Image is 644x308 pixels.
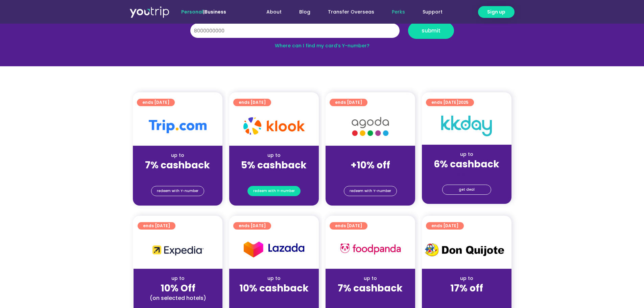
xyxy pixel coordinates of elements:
button: submit [408,22,454,39]
a: ends [DATE] [330,99,367,106]
a: Blog [290,6,319,18]
a: Sign up [478,6,515,18]
span: up to [364,152,377,159]
div: up to [139,275,217,282]
div: up to [427,151,506,158]
strong: 7% cashback [338,282,403,295]
span: get deal [459,185,475,194]
span: redeem with Y-number [157,186,198,196]
div: (for stays only) [427,170,506,177]
span: 2025 [458,99,469,105]
a: Transfer Overseas [319,6,383,18]
div: up to [138,152,217,159]
span: ends [DATE] [431,222,458,230]
div: up to [427,275,506,282]
span: ends [DATE] [335,222,362,230]
span: ends [DATE] [142,99,169,106]
strong: 17% off [450,282,483,295]
div: (for stays only) [235,294,313,302]
span: ends [DATE] [143,222,170,230]
span: submit [422,28,440,33]
div: (on selected hotels) [139,294,217,302]
a: About [258,6,290,18]
a: ends [DATE]2025 [426,99,474,106]
a: ends [DATE] [137,99,175,106]
div: up to [331,275,410,282]
strong: 5% cashback [241,159,307,172]
strong: 10% cashback [239,282,309,295]
a: redeem with Y-number [151,186,204,196]
span: ends [DATE] [239,222,266,230]
div: (for stays only) [331,171,410,179]
span: redeem with Y-number [253,186,295,196]
span: redeem with Y-number [350,186,391,196]
span: | [181,8,226,15]
span: Sign up [487,8,505,16]
div: up to [235,275,313,282]
div: up to [235,152,313,159]
a: Support [414,6,451,18]
strong: 7% cashback [145,159,210,172]
div: (for stays only) [138,171,217,179]
a: Perks [383,6,414,18]
strong: +10% off [351,159,390,172]
span: ends [DATE] [431,99,469,106]
a: ends [DATE] [330,222,367,230]
input: 10 digit Y-number (e.g. 8123456789) [190,23,400,38]
a: Where can I find my card’s Y-number? [275,42,369,49]
strong: 10% Off [161,282,195,295]
span: ends [DATE] [239,99,266,106]
div: (for stays only) [427,294,506,302]
a: Business [205,8,226,15]
div: (for stays only) [331,294,410,302]
strong: 6% cashback [434,158,499,171]
nav: Menu [244,6,451,18]
a: ends [DATE] [233,222,271,230]
a: redeem with Y-number [247,186,301,196]
a: ends [DATE] [138,222,175,230]
div: (for stays only) [235,171,313,179]
form: Y Number [190,22,454,44]
a: get deal [442,185,491,195]
span: ends [DATE] [335,99,362,106]
span: Personal [181,8,203,15]
a: redeem with Y-number [344,186,397,196]
a: ends [DATE] [233,99,271,106]
a: ends [DATE] [426,222,464,230]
